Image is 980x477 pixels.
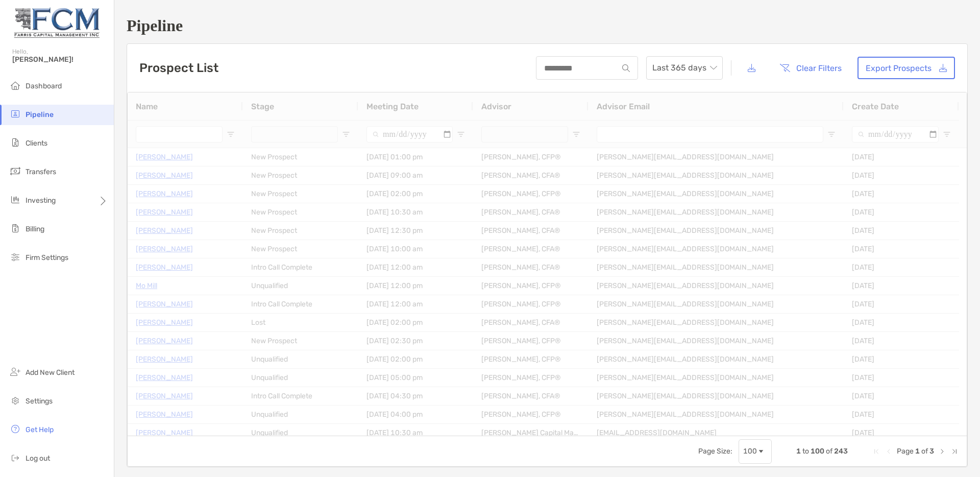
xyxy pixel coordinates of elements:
[9,451,21,464] img: logout icon
[796,447,801,456] span: 1
[9,108,21,120] img: pipeline icon
[652,57,717,79] span: Last 365 days
[26,82,62,90] span: Dashboard
[885,447,893,456] div: Previous Page
[26,139,47,148] span: Clients
[9,423,21,435] img: get-help icon
[26,454,50,463] span: Log out
[772,57,849,79] button: Clear Filters
[26,196,56,205] span: Investing
[26,110,54,119] span: Pipeline
[802,447,809,456] span: to
[26,225,44,233] span: Billing
[929,447,934,456] span: 3
[739,439,772,464] div: Page Size
[26,425,54,434] span: Get Help
[811,447,824,456] span: 100
[26,397,53,406] span: Settings
[826,447,832,456] span: of
[921,447,928,456] span: of
[698,447,732,456] div: Page Size:
[9,194,21,206] img: investing icon
[915,447,920,456] span: 1
[12,4,102,41] img: Zoe Logo
[9,222,21,234] img: billing icon
[9,79,21,91] img: dashboard icon
[26,368,75,377] span: Add New Client
[9,251,21,263] img: firm-settings icon
[872,447,880,456] div: First Page
[139,61,218,75] h3: Prospect List
[9,366,21,378] img: add_new_client icon
[12,55,108,64] span: [PERSON_NAME]!
[9,165,21,177] img: transfers icon
[127,16,968,35] h1: Pipeline
[9,136,21,149] img: clients icon
[857,57,955,79] a: Export Prospects
[950,447,959,456] div: Last Page
[9,394,21,407] img: settings icon
[26,253,68,262] span: Firm Settings
[938,447,946,456] div: Next Page
[743,447,757,456] div: 100
[897,447,914,456] span: Page
[26,168,56,176] span: Transfers
[622,64,630,72] img: input icon
[834,447,848,456] span: 243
